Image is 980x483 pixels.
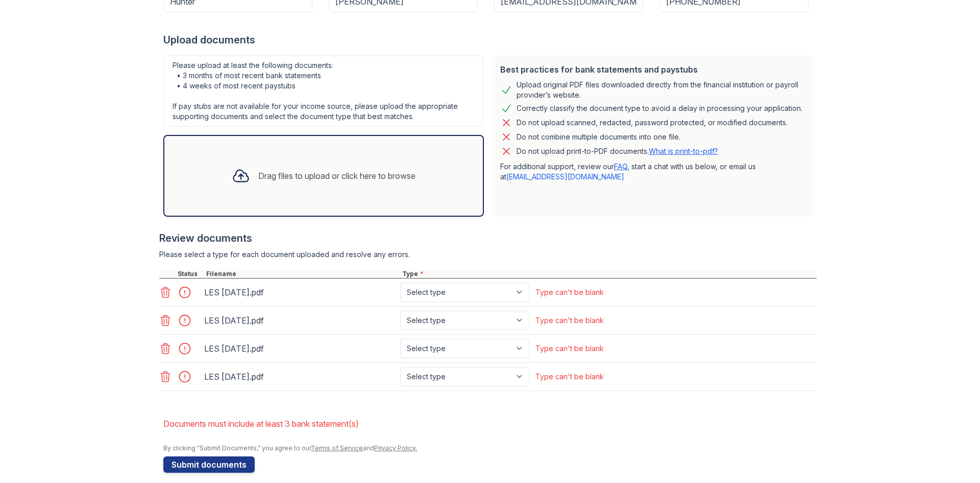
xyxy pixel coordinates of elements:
[204,312,396,329] div: LES [DATE].pdf
[159,249,817,260] div: Please select a type for each document uploaded and resolve any errors.
[163,413,817,434] li: Documents must include at least 3 bank statement(s)
[535,315,604,326] div: Type can't be blank
[500,162,804,182] p: For additional support, review our , start a chat with us below, or email us at
[535,372,604,382] div: Type can't be blank
[649,147,718,155] a: What is print-to-pdf?
[506,172,624,181] a: [EMAIL_ADDRESS][DOMAIN_NAME]
[535,287,604,297] div: Type can't be blank
[517,102,802,114] div: Correctly classify the document type to avoid a delay in processing your application.
[204,284,396,301] div: LES [DATE].pdf
[159,231,817,245] div: Review documents
[204,369,396,385] div: LES [DATE].pdf
[163,456,255,473] button: Submit documents
[517,146,718,156] p: Do not upload print-to-PDF documents.
[204,340,396,357] div: LES [DATE].pdf
[176,270,204,278] div: Status
[163,33,817,47] div: Upload documents
[535,343,604,354] div: Type can't be blank
[204,270,400,278] div: Filename
[400,270,817,278] div: Type
[258,170,415,182] div: Drag files to upload or click here to browse
[614,162,627,171] a: FAQ
[517,117,788,129] div: Do not upload scanned, redacted, password protected, or modified documents.
[311,444,363,452] a: Terms of Service
[517,80,804,100] div: Upload original PDF files downloaded directly from the financial institution or payroll provider’...
[374,444,417,452] a: Privacy Policy.
[163,55,484,127] div: Please upload at least the following documents: • 3 months of most recent bank statements • 4 wee...
[500,63,804,76] div: Best practices for bank statements and paystubs
[517,131,680,143] div: Do not combine multiple documents into one file.
[163,444,817,452] div: By clicking "Submit Documents," you agree to our and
